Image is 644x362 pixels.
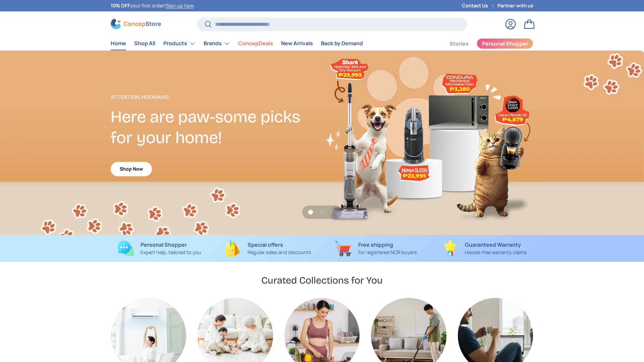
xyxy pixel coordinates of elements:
a: Guaranteed Warranty Hassle-free warranty claims [436,240,533,256]
a: Home [111,37,126,50]
a: ConcepDeals [238,37,273,50]
a: Contact Us [462,2,497,9]
a: Products [163,37,196,50]
a: Back by Demand [321,37,363,50]
span: Personal Shopper [482,41,528,46]
a: Personal Shopper [477,38,533,49]
strong: Free shipping [358,241,393,248]
strong: 10% OFF [111,2,130,9]
summary: Brands [200,37,234,50]
a: Stories [449,37,469,50]
img: ConcepStore [111,19,161,29]
p: Expert help, tailored to you [141,249,201,256]
a: Partner with us [497,2,533,9]
a: Shop All [134,37,155,50]
p: Hassle-free warranty claims [465,249,527,256]
a: Shop Now [111,162,152,176]
strong: Guaranteed Warranty [465,241,521,248]
a: Brands [204,37,230,50]
p: your first order! . [111,2,195,9]
p: Regular sales and discounts [248,249,311,256]
strong: Personal Shopper [141,241,187,248]
a: Special offers Regular sales and discounts [219,240,317,256]
p: For registered NCR buyers [358,249,417,256]
a: Personal Shopper Expert help, tailored to you [111,240,208,256]
strong: Special offers [248,241,283,248]
a: Sign up now [166,2,193,9]
a: Free shipping For registered NCR buyers [327,240,425,256]
h2: Here are paw-some picks for your home! [111,107,322,148]
summary: Products [159,37,200,50]
h2: Curated Collections for You [261,274,383,287]
nav: Primary [111,37,363,50]
nav: Secondary [433,37,533,50]
p: Attention, Hoomans! [111,93,322,101]
a: New Arrivals [281,37,313,50]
